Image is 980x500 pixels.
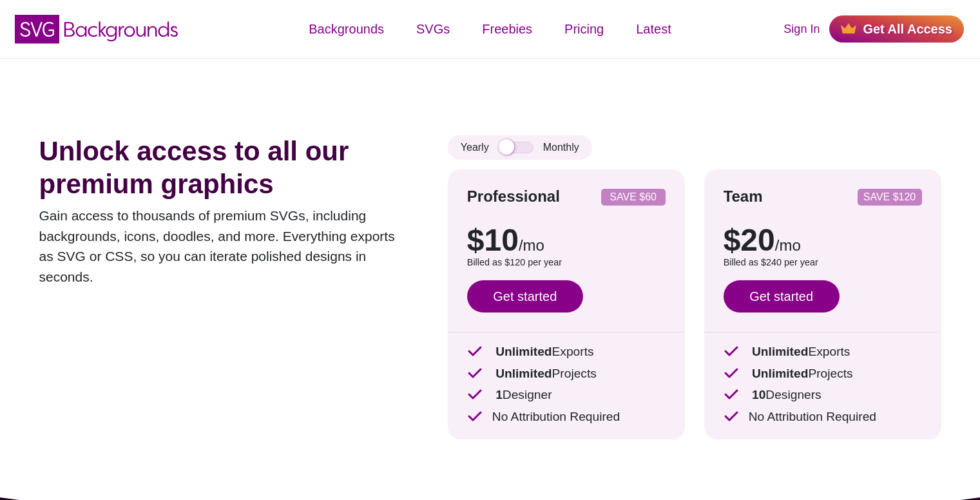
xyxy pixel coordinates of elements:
[752,367,808,380] strong: Unlimited
[724,343,922,361] p: Exports
[39,135,409,200] h1: Unlock access to all our premium graphics
[752,388,765,401] strong: 10
[519,236,544,254] span: /mo
[775,236,801,254] span: /mo
[467,187,560,205] strong: Professional
[467,386,666,405] p: Designer
[400,10,466,48] a: SVGs
[724,256,922,270] p: Billed as $240 per year
[467,225,666,256] p: $10
[467,280,583,312] a: Get started
[752,345,808,358] strong: Unlimited
[548,10,620,48] a: Pricing
[467,343,666,361] p: Exports
[495,367,552,380] strong: Unlimited
[829,15,964,43] a: Get All Access
[293,10,400,48] a: Backgrounds
[724,365,922,383] p: Projects
[606,192,660,202] p: SAVE $60
[620,10,687,48] a: Latest
[448,135,592,160] div: Yearly Monthly
[467,256,666,270] p: Billed as $120 per year
[495,345,552,358] strong: Unlimited
[466,10,548,48] a: Freebies
[724,280,840,312] a: Get started
[724,225,922,256] p: $20
[495,388,503,401] strong: 1
[467,365,666,383] p: Projects
[467,408,666,427] p: No Attribution Required
[724,408,922,427] p: No Attribution Required
[724,386,922,405] p: Designers
[783,21,820,38] a: Sign In
[724,187,763,205] strong: Team
[863,192,917,202] p: SAVE $120
[39,206,409,287] p: Gain access to thousands of premium SVGs, including backgrounds, icons, doodles, and more. Everyt...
